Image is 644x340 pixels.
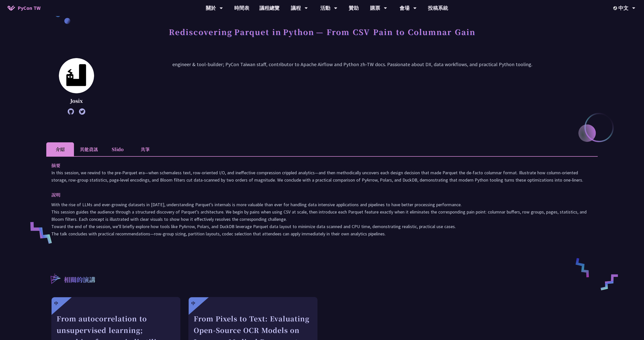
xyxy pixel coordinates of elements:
li: Slido [104,142,131,156]
li: 其他資訊 [74,142,104,156]
p: 摘要 [51,162,583,169]
img: Home icon of PyCon TW 2025 [8,6,15,11]
div: 中 [54,300,58,306]
img: Josix [59,58,94,93]
div: 中 [191,300,195,306]
h1: Rediscovering Parquet in Python — From CSV Pain to Columnar Gain [169,24,475,39]
img: Locale Icon [613,6,618,10]
li: 介紹 [46,142,74,156]
p: Josix [59,97,94,105]
span: PyCon TW [18,4,41,12]
p: In this session, we rewind to the pre‑Parquet era—when schemaless text, row‑oriented I/O, and ine... [51,169,593,184]
img: r3.8d01567.svg [43,266,67,291]
p: engineer & tool-builder; PyCon Taiwan staff, contributor to Apache Airflow and Python zh-TW docs.... [107,61,598,112]
p: With the rise of LLMs and ever-growing datasets in [DATE], understanding Parquet’s internals is m... [51,201,593,237]
p: 說明 [51,191,583,198]
li: 共筆 [131,142,159,156]
a: PyCon TW [3,2,46,14]
p: 相關的演講 [64,275,95,285]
